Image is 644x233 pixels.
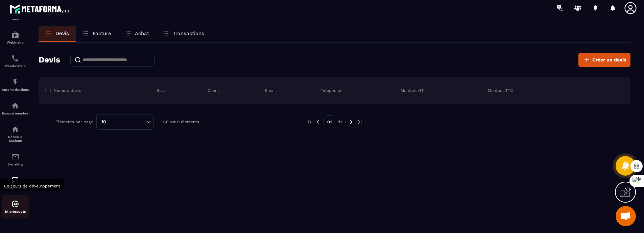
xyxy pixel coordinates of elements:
p: 1-0 sur 0 éléments [162,120,199,124]
a: emailemailE-mailing [2,148,29,171]
p: Montant TTC [488,88,513,93]
img: automations [11,78,19,86]
p: IA prospects [2,210,29,213]
p: Automatisations [2,88,29,92]
p: Montant HT [401,88,424,93]
a: schedulerschedulerPlanificateur [2,49,29,73]
p: Planificateur [2,64,29,68]
img: automations [11,102,19,110]
button: Créer un devis [578,53,630,67]
a: social-networksocial-networkRéseaux Sociaux [2,120,29,148]
img: next [357,119,363,125]
a: automationsautomationsWebinaire [2,26,29,49]
img: logo [9,3,70,15]
span: En cours de développement [4,184,60,188]
span: Créer un devis [592,56,626,63]
a: automationsautomationsAutomatisations [2,73,29,97]
p: 01 [324,115,335,128]
p: Suivi [157,88,166,93]
p: Réseaux Sociaux [2,135,29,143]
div: Search for option [96,114,154,130]
p: Webinaire [2,41,29,44]
p: Devis [55,30,69,36]
p: Achat [135,30,149,36]
img: accountant [11,176,19,184]
img: email [11,153,19,161]
p: Transactions [173,30,204,36]
img: scheduler [11,54,19,62]
p: Éléments par page [55,120,93,124]
a: Facture [76,26,118,42]
img: prev [307,119,313,125]
img: prev [315,119,321,125]
span: 10 [99,118,109,126]
p: de 1 [338,119,346,125]
input: Search for option [109,118,144,126]
p: Facture [93,30,111,36]
a: automationsautomationsEspace membre [2,97,29,120]
p: Espace membre [2,111,29,115]
img: automations [11,31,19,39]
a: accountantaccountantComptabilité [2,171,29,195]
p: Email [265,88,276,93]
p: Client [208,88,219,93]
a: Devis [39,26,76,42]
img: next [348,119,354,125]
a: Ouvrir le chat [616,206,636,226]
p: Numéro devis [54,88,81,93]
p: E-mailing [2,162,29,166]
img: automations [11,200,19,208]
p: Téléphone [321,88,341,93]
h2: Devis [39,53,60,67]
img: social-network [11,125,19,133]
